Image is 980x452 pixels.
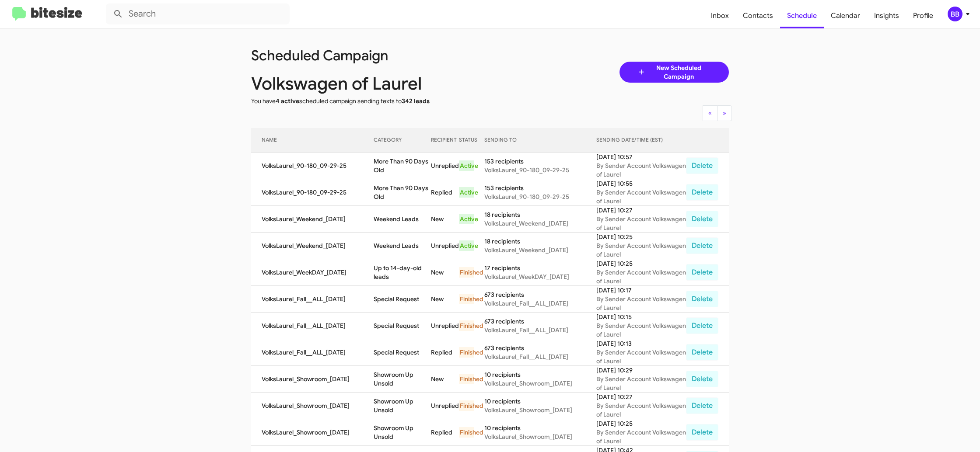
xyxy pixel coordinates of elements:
input: Search [106,3,290,24]
button: Delete [686,157,718,174]
button: Delete [686,317,718,334]
th: STATUS [459,128,484,153]
button: Delete [686,264,718,281]
th: SENDING DATE/TIME (EST) [596,128,686,153]
div: Finished [459,427,474,438]
button: Previous [703,105,717,121]
span: New Scheduled Campaign [646,63,711,81]
div: By Sender Account Volkswagen of Laurel [596,375,686,392]
div: Active [459,214,474,224]
td: Special Request [374,339,431,366]
td: VolksLaurel_Showroom_[DATE] [251,393,374,419]
div: VolksLaurel_90-180_09-29-25 [484,166,596,174]
div: [DATE] 10:57 [596,153,686,161]
span: 342 leads [402,97,430,105]
div: By Sender Account Volkswagen of Laurel [596,321,686,339]
div: You have scheduled campaign sending texts to [245,97,497,105]
td: More Than 90 Days Old [374,153,431,179]
span: Insights [867,3,906,28]
th: CATEGORY [374,128,431,153]
div: [DATE] 10:29 [596,366,686,375]
td: VolksLaurel_Fall__ALL_[DATE] [251,286,374,313]
span: « [708,109,712,117]
div: By Sender Account Volkswagen of Laurel [596,215,686,232]
div: [DATE] 10:17 [596,286,686,295]
div: VolksLaurel_90-180_09-29-25 [484,192,596,201]
div: Active [459,240,474,251]
td: Showroom Up Unsold [374,366,431,393]
div: By Sender Account Volkswagen of Laurel [596,348,686,365]
div: Finished [459,347,474,358]
a: Calendar [824,3,867,28]
button: Delete [686,424,718,441]
div: VolksLaurel_Fall__ALL_[DATE] [484,299,596,308]
div: BB [948,7,962,21]
td: VolksLaurel_90-180_09-29-25 [251,153,374,179]
div: [DATE] 10:15 [596,313,686,321]
td: Weekend Leads [374,233,431,259]
a: Inbox [704,3,736,28]
div: [DATE] 10:13 [596,339,686,348]
div: VolksLaurel_Showroom_[DATE] [484,406,596,414]
td: Unreplied [431,313,459,339]
div: VolksLaurel_Fall__ALL_[DATE] [484,352,596,361]
div: [DATE] 10:27 [596,393,686,401]
div: Finished [459,320,474,331]
th: NAME [251,128,374,153]
div: 18 recipients [484,237,596,246]
td: Special Request [374,313,431,339]
td: Showroom Up Unsold [374,393,431,419]
td: Replied [431,339,459,366]
a: New Scheduled Campaign [619,62,729,83]
td: Unreplied [431,153,459,179]
button: Delete [686,397,718,414]
div: Volkswagen of Laurel [245,79,497,88]
div: 10 recipients [484,370,596,379]
td: Up to 14-day-old leads [374,259,431,286]
div: By Sender Account Volkswagen of Laurel [596,241,686,259]
span: » [723,109,726,117]
td: Replied [431,179,459,206]
div: VolksLaurel_WeekDAY_[DATE] [484,272,596,281]
th: RECIPIENT [431,128,459,153]
div: By Sender Account Volkswagen of Laurel [596,161,686,179]
div: 10 recipients [484,424,596,432]
div: [DATE] 10:25 [596,259,686,268]
td: VolksLaurel_Fall__ALL_[DATE] [251,339,374,366]
nav: Page navigation example [703,105,732,121]
button: BB [940,7,970,21]
td: VolksLaurel_Fall__ALL_[DATE] [251,313,374,339]
div: 673 recipients [484,290,596,299]
div: VolksLaurel_Showroom_[DATE] [484,379,596,388]
td: Weekend Leads [374,206,431,233]
div: VolksLaurel_Fall__ALL_[DATE] [484,326,596,334]
td: More Than 90 Days Old [374,179,431,206]
div: Active [459,187,474,198]
div: [DATE] 10:25 [596,419,686,428]
span: 4 active [276,97,299,105]
div: By Sender Account Volkswagen of Laurel [596,295,686,312]
td: Unreplied [431,393,459,419]
span: Profile [906,3,940,28]
div: Finished [459,374,474,384]
a: Schedule [780,3,824,28]
div: 10 recipients [484,397,596,406]
div: Active [459,160,474,171]
div: VolksLaurel_Weekend_[DATE] [484,219,596,228]
button: Delete [686,344,718,361]
div: By Sender Account Volkswagen of Laurel [596,428,686,445]
div: 153 recipients [484,157,596,166]
td: VolksLaurel_Showroom_[DATE] [251,419,374,446]
div: By Sender Account Volkswagen of Laurel [596,188,686,205]
div: 673 recipients [484,344,596,352]
div: 18 recipients [484,210,596,219]
div: Finished [459,294,474,304]
td: Unreplied [431,233,459,259]
td: New [431,366,459,393]
td: New [431,206,459,233]
td: Showroom Up Unsold [374,419,431,446]
td: VolksLaurel_Showroom_[DATE] [251,366,374,393]
button: Delete [686,291,718,307]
